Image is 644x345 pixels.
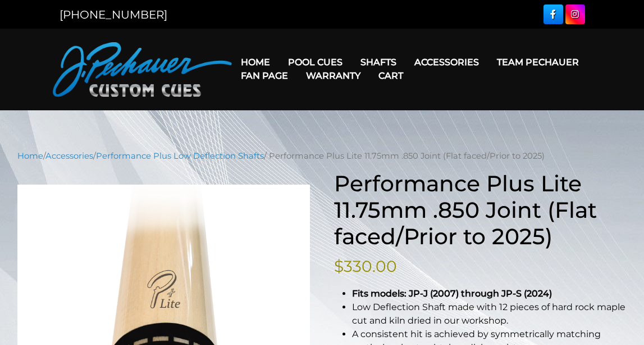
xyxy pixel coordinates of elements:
[53,42,232,97] img: Pechauer Custom Cues
[352,288,552,299] strong: Fits models: JP-J (2007) through JP-S (2024)
[45,151,93,161] a: Accessories
[17,151,43,161] a: Home
[334,257,397,276] bdi: 330.00
[279,48,351,77] a: Pool Cues
[369,61,412,90] a: Cart
[297,61,369,90] a: Warranty
[60,8,167,21] a: [PHONE_NUMBER]
[334,257,344,276] span: $
[405,48,488,77] a: Accessories
[488,48,588,77] a: Team Pechauer
[232,61,297,90] a: Fan Page
[334,171,627,250] h1: Performance Plus Lite 11.75mm .850 Joint (Flat faced/Prior to 2025)
[352,301,627,328] li: Low Deflection Shaft made with 12 pieces of hard rock maple cut and kiln dried in our workshop.
[351,48,405,77] a: Shafts
[232,48,279,77] a: Home
[96,151,264,161] a: Performance Plus Low Deflection Shafts
[17,150,627,162] nav: Breadcrumb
